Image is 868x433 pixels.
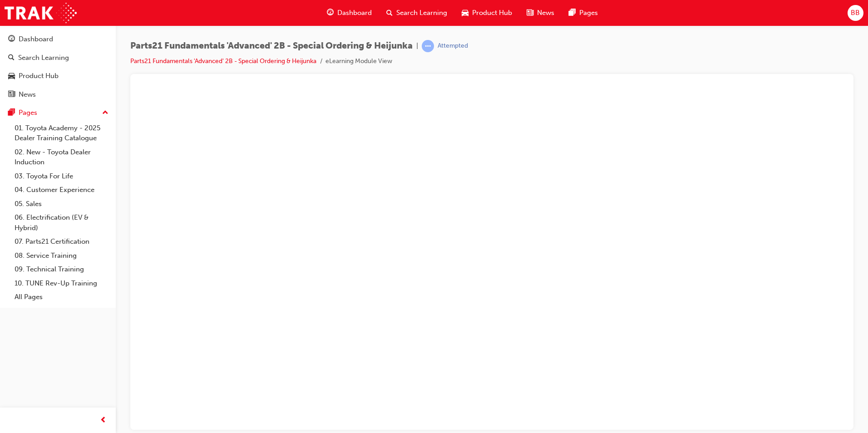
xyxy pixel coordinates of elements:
span: Parts21 Fundamentals 'Advanced' 2B - Special Ordering & Heijunka [130,41,413,51]
span: guage-icon [8,35,15,44]
span: pages-icon [569,7,576,19]
a: All Pages [11,290,112,304]
a: news-iconNews [519,4,562,22]
a: 05. Sales [11,197,112,211]
span: news-icon [527,7,533,19]
a: 02. New - Toyota Dealer Induction [11,145,112,169]
a: 09. Technical Training [11,262,112,276]
a: 08. Service Training [11,249,112,263]
a: Product Hub [4,68,112,84]
a: Search Learning [4,49,112,66]
a: pages-iconPages [562,4,605,22]
li: eLearning Module View [325,56,392,67]
button: Pages [4,104,112,121]
a: Dashboard [4,31,112,48]
span: search-icon [386,7,393,19]
a: guage-iconDashboard [320,4,379,22]
img: Trak [5,3,77,23]
span: | [416,41,418,51]
div: Dashboard [19,34,53,44]
a: Parts21 Fundamentals 'Advanced' 2B - Special Ordering & Heijunka [130,57,316,65]
button: DashboardSearch LearningProduct HubNews [4,29,112,104]
span: news-icon [8,91,15,99]
span: car-icon [462,7,469,19]
span: Pages [579,8,598,18]
a: 07. Parts21 Certification [11,235,112,249]
span: Search Learning [396,8,447,18]
button: BB [848,5,863,21]
a: 03. Toyota For Life [11,169,112,183]
a: News [4,86,112,103]
div: News [19,89,36,100]
div: Product Hub [19,71,59,81]
span: BB [851,8,860,18]
span: search-icon [8,54,15,62]
a: 04. Customer Experience [11,183,112,197]
span: guage-icon [327,7,334,19]
span: Product Hub [472,8,512,18]
a: 10. TUNE Rev-Up Training [11,276,112,290]
div: Attempted [438,42,468,50]
a: 06. Electrification (EV & Hybrid) [11,211,112,235]
span: learningRecordVerb_ATTEMPT-icon [422,40,434,52]
div: Search Learning [18,53,69,63]
div: Pages [19,108,37,118]
span: Dashboard [337,8,372,18]
a: 01. Toyota Academy - 2025 Dealer Training Catalogue [11,121,112,145]
a: car-iconProduct Hub [454,4,519,22]
span: prev-icon [100,415,107,426]
span: up-icon [102,107,108,119]
a: search-iconSearch Learning [379,4,454,22]
span: News [537,8,554,18]
span: pages-icon [8,109,15,117]
span: car-icon [8,72,15,80]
